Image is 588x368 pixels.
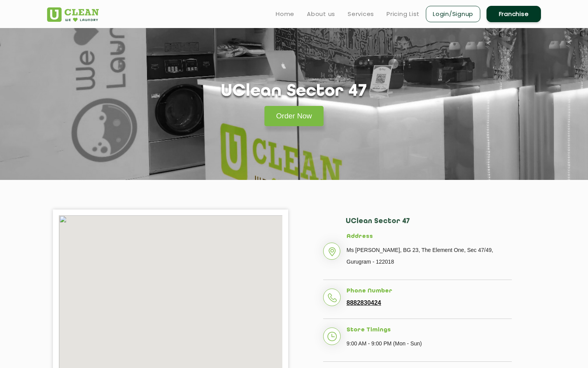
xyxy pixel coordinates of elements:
[387,9,420,19] a: Pricing List
[346,217,512,233] h2: UClean Sector 47
[346,244,512,268] p: Ms [PERSON_NAME], BG 23, The Element One, Sec 47/49, Gurugram - 122018
[346,327,512,334] h5: Store Timings
[221,82,367,102] h1: UClean Sector 47
[346,288,512,295] h5: Phone Number
[426,6,480,22] a: Login/Signup
[276,9,294,19] a: Home
[307,9,335,19] a: About us
[346,233,512,240] h5: Address
[47,7,99,22] img: UClean Laundry and Dry Cleaning
[346,338,512,349] p: 9:00 AM - 9:00 PM (Mon - Sun)
[346,299,381,306] a: 8882830424
[486,6,541,22] a: Franchise
[348,9,374,19] a: Services
[264,106,324,126] a: Order Now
